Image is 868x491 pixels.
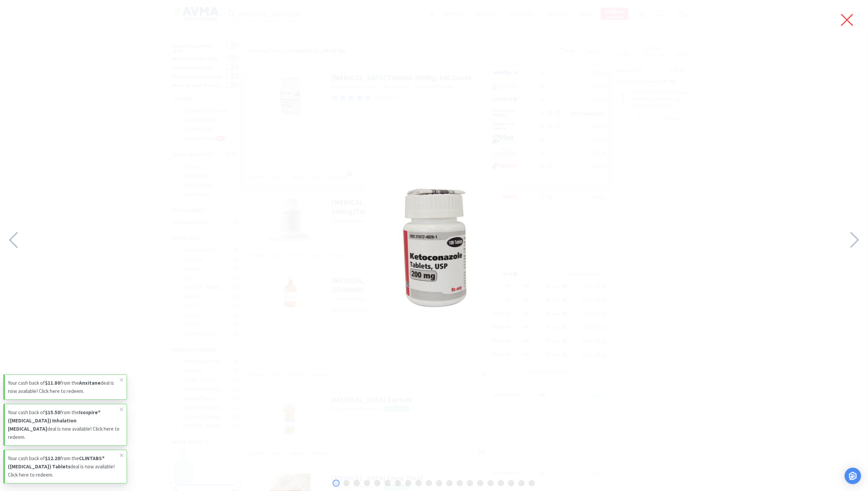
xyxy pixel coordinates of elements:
p: Your cash back of from the deal is now available! Click here to redeem. [8,379,120,395]
strong: $12.20 [45,455,60,462]
button: 16 [487,479,494,486]
strong: $15.50 [45,409,60,416]
strong: $11.80 [45,380,60,386]
button: 13 [456,479,463,486]
button: 4 [364,479,371,486]
button: 20 [529,479,535,486]
button: 15 [477,479,484,486]
button: 11 [436,479,443,486]
button: 10 [426,479,432,486]
button: 18 [508,479,515,486]
div: Open Intercom Messenger [845,468,861,484]
button: 2 [343,479,350,486]
button: 9 [415,479,422,486]
button: 12 [446,479,453,486]
button: 7 [395,479,402,486]
button: 3 [354,479,360,486]
button: 1 [333,479,340,486]
button: 5 [374,479,381,486]
img: 5835afc125e3401ebd96be797a05c80d_82397.jpeg [366,175,503,312]
strong: Isospire® ([MEDICAL_DATA]) Inhalation [MEDICAL_DATA] [8,409,101,432]
button: 17 [498,479,505,486]
button: 8 [405,479,412,486]
button: 19 [518,479,525,486]
p: Your cash back of from the deal is now available! Click here to redeem. [8,454,120,479]
p: Your cash back of from the deal is now available! Click here to redeem. [8,408,120,441]
strong: Anxitane [79,380,101,386]
button: 6 [384,479,391,486]
button: 14 [467,479,474,486]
